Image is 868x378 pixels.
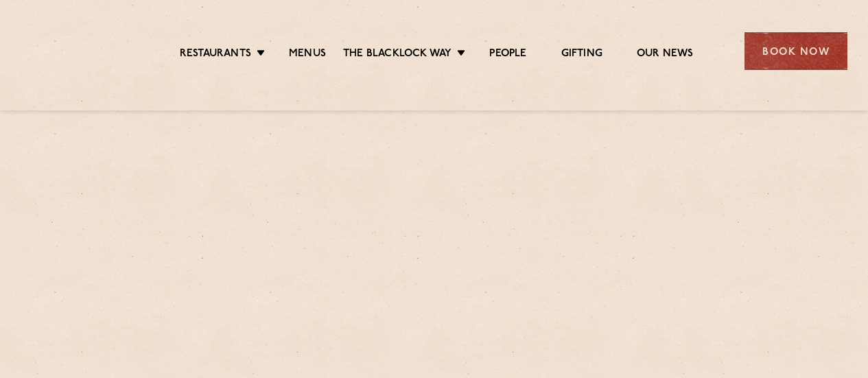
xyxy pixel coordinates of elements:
a: The Blacklock Way [343,47,451,62]
a: Menus [289,47,326,62]
img: svg%3E [21,13,135,90]
div: Book Now [744,32,847,70]
a: People [489,47,526,62]
a: Restaurants [180,47,251,62]
a: Gifting [561,47,602,62]
a: Our News [637,47,694,62]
